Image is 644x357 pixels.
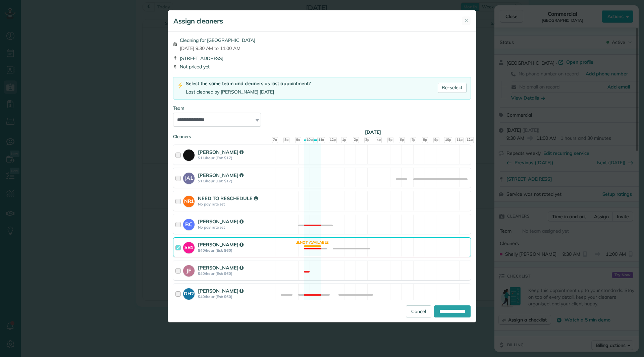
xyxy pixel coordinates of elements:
[180,45,255,52] span: [DATE] 9:30 AM to 11:00 AM
[183,288,195,297] strong: DH2
[183,173,195,182] strong: JA1
[173,55,471,62] div: [STREET_ADDRESS]
[186,80,311,87] div: Select the same team and cleaners as last appointment?
[180,37,255,44] span: Cleaning for [GEOGRAPHIC_DATA]
[198,149,244,155] strong: [PERSON_NAME]
[173,16,223,26] h5: Assign cleaners
[183,219,195,228] strong: BC
[438,83,467,93] a: Re-select
[186,88,311,96] div: Last cleaned by [PERSON_NAME] [DATE]
[198,172,244,178] strong: [PERSON_NAME]
[173,133,471,135] div: Cleaners
[173,105,471,111] div: Team
[198,156,273,160] strong: $11/hour (Est: $17)
[183,242,195,251] strong: SB1
[198,248,273,253] strong: $40/hour (Est: $60)
[198,288,244,294] strong: [PERSON_NAME]
[173,63,471,70] div: Not priced yet
[198,179,273,183] strong: $11/hour (Est: $17)
[198,218,244,225] strong: [PERSON_NAME]
[465,17,468,24] span: ✕
[198,225,273,230] strong: No pay rate set
[198,202,273,206] strong: No pay rate set
[198,264,244,271] strong: [PERSON_NAME]
[198,294,273,299] strong: $40/hour (Est: $60)
[406,305,431,317] a: Cancel
[198,241,244,248] strong: [PERSON_NAME]
[198,195,258,201] strong: NEED TO RESCHEDULE
[183,265,195,275] strong: JF
[183,196,195,205] strong: NR1
[177,82,183,89] img: lightning-bolt-icon-94e5364df696ac2de96d3a42b8a9ff6ba979493684c50e6bbbcda72601fa0d29.png
[198,271,273,276] strong: $40/hour (Est: $60)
